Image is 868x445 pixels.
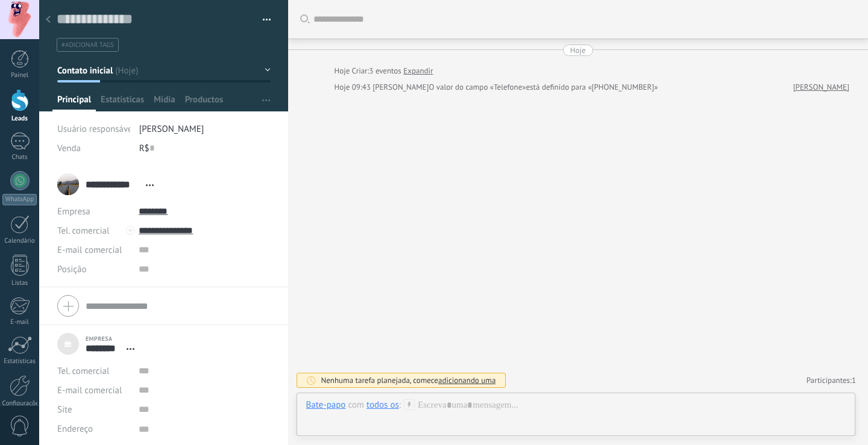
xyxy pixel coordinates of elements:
span: Maicon Varela [373,82,429,92]
span: Endereço [57,425,93,434]
div: Hoje 09:43 [335,81,373,93]
div: Hoje [570,45,586,56]
div: todos os [366,399,399,410]
span: adicionando uma [438,375,495,385]
div: Endereço [57,419,130,438]
div: Painel [2,72,37,79]
span: Productos [185,94,224,111]
div: Configurações [2,400,37,408]
span: Estatísticas [101,94,144,111]
div: Calendário [2,237,37,245]
div: R$ [139,138,271,158]
div: Leads [2,115,37,123]
span: Usuário responsável [57,123,135,135]
div: Hoje [335,65,352,77]
div: Listas [2,279,37,287]
span: : [399,399,401,411]
div: E-mail [2,319,37,326]
span: 1 [852,375,856,385]
div: Criar: [335,65,433,77]
span: com [348,399,364,411]
span: #adicionar tags [61,41,114,49]
span: 3 eventos [369,65,401,77]
button: E-mail comercial [57,240,122,260]
span: [PERSON_NAME] [139,123,204,135]
div: Estatísticas [2,358,37,366]
div: WhatsApp [2,194,37,205]
div: Chats [2,154,37,161]
span: Mídia [154,94,175,111]
span: está definido para «[PHONE_NUMBER]» [526,81,658,93]
div: Empresa [86,335,140,343]
button: Tel. comercial [57,221,109,240]
button: E-mail comercial [57,381,122,400]
div: Nenhuma tarefa planejada, comece [321,375,496,385]
span: Tel. comercial [57,225,109,237]
span: Posição [57,265,86,274]
div: Usuário responsável [57,119,130,138]
button: Tel. comercial [57,361,109,381]
span: E-mail comercial [57,244,122,256]
span: Venda [57,143,81,154]
span: Site [57,405,72,414]
a: Participantes:1 [807,375,856,385]
div: Site [57,400,130,419]
span: Tel. comercial [57,366,109,377]
a: [PERSON_NAME] [793,81,849,93]
div: Posição [57,260,130,279]
div: Venda [57,138,130,158]
span: Principal [57,94,91,111]
a: Expandir [403,65,433,77]
div: Empresa [57,202,130,221]
span: O valor do campo «Telefone» [429,81,526,93]
span: E-mail comercial [57,385,122,396]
